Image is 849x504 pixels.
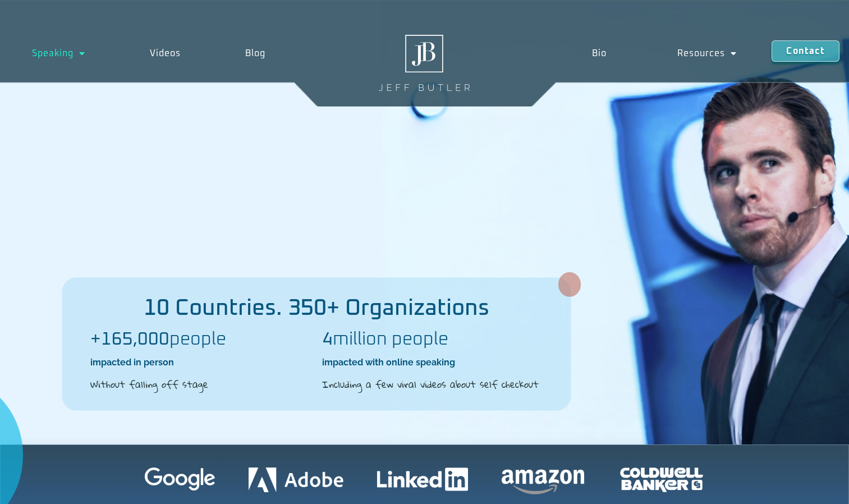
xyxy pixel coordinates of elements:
[322,331,333,349] b: 4
[557,40,772,66] nav: Menu
[642,40,772,66] a: Resources
[557,40,641,66] a: Bio
[786,47,824,56] span: Contact
[90,331,311,349] h2: people
[62,297,571,319] h2: 10 Countries. 350+ Organizations
[322,331,543,349] h2: million people
[118,40,213,66] a: Videos
[90,331,169,349] b: +165,000
[322,356,543,369] h2: impacted with online speaking
[213,40,297,66] a: Blog
[90,356,311,369] h2: impacted in person
[772,40,839,62] a: Contact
